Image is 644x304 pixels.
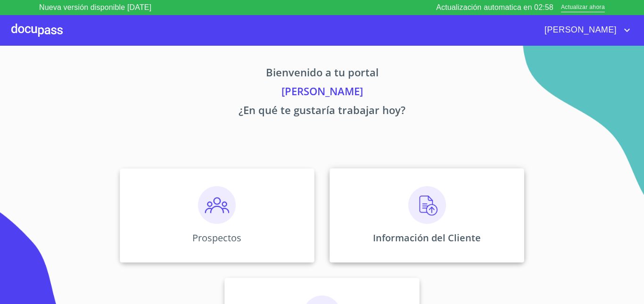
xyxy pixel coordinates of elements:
span: Actualizar ahora [561,3,605,13]
p: ¿En qué te gustaría trabajar hoy? [32,102,612,121]
p: Actualización automatica en 02:58 [436,2,553,13]
p: Bienvenido a tu portal [32,65,612,83]
p: Información del Cliente [373,231,481,244]
img: prospectos.png [198,186,236,224]
span: [PERSON_NAME] [537,23,621,38]
p: [PERSON_NAME] [32,83,612,102]
img: carga.png [408,186,446,224]
button: account of current user [537,23,633,38]
p: Prospectos [192,231,241,244]
p: Nueva versión disponible [DATE] [39,2,151,13]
